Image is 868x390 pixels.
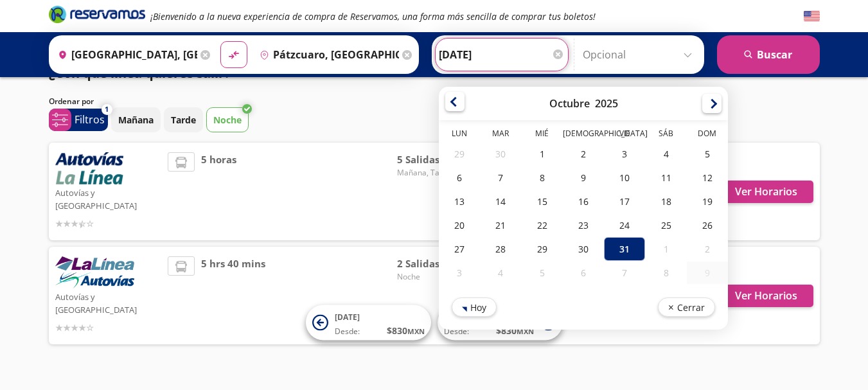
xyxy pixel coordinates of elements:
img: Autovías y La Línea [55,256,134,288]
button: Noche [206,107,249,132]
span: 2 Salidas [397,256,487,271]
span: Noche [397,271,487,283]
button: Buscar [717,35,820,74]
th: Sábado [645,128,686,142]
p: Autovías y [GEOGRAPHIC_DATA] [55,184,162,212]
div: 03-Oct-25 [604,142,645,166]
span: Desde: [335,326,360,337]
small: MXN [407,326,425,336]
em: ¡Bienvenido a la nueva experiencia de compra de Reservamos, una forma más sencilla de comprar tus... [150,10,596,22]
p: Ordenar por [49,96,94,107]
button: Tarde [164,107,203,132]
p: Noche [213,113,242,127]
span: $ 830 [496,324,534,337]
div: 04-Nov-25 [480,261,521,285]
div: 02-Oct-25 [562,142,603,166]
button: 1Filtros [49,109,108,131]
th: Lunes [439,128,480,142]
div: 16-Oct-25 [562,190,603,213]
div: 15-Oct-25 [521,190,562,213]
th: Miércoles [521,128,562,142]
a: Brand Logo [49,4,145,28]
div: 28-Oct-25 [480,237,521,261]
div: 01-Nov-25 [645,237,686,261]
i: Brand Logo [49,4,145,24]
div: 2025 [594,96,617,111]
p: Tarde [171,113,196,127]
span: 5 hrs 40 mins [201,256,265,335]
span: Desde: [444,326,469,337]
span: 5 Salidas [397,152,487,167]
div: 24-Oct-25 [604,213,645,237]
div: 25-Oct-25 [645,213,686,237]
input: Elegir Fecha [439,39,565,71]
div: 01-Oct-25 [521,142,562,166]
div: 08-Oct-25 [521,166,562,190]
div: 22-Oct-25 [521,213,562,237]
div: 10-Oct-25 [604,166,645,190]
p: Mañana [118,113,154,127]
div: 09-Oct-25 [562,166,603,190]
img: Autovías y La Línea [55,152,123,184]
button: [DATE]Desde:$830MXN [306,305,431,341]
div: 05-Nov-25 [521,261,562,285]
span: [DATE] [335,312,360,323]
input: Buscar Destino [254,39,399,71]
div: 03-Nov-25 [439,261,480,285]
div: 23-Oct-25 [562,213,603,237]
input: Opcional [583,39,698,71]
div: 27-Oct-25 [439,237,480,261]
div: 11-Oct-25 [645,166,686,190]
div: 05-Oct-25 [686,142,727,166]
div: 29-Sep-25 [439,142,480,166]
input: Buscar Origen [53,39,197,71]
div: 09-Nov-25 [686,261,727,284]
span: $ 830 [387,324,425,337]
div: 21-Oct-25 [480,213,521,237]
div: 12-Oct-25 [686,166,727,190]
button: English [804,8,820,24]
div: 02-Nov-25 [686,237,727,261]
th: Martes [480,128,521,142]
div: Octubre [549,96,589,111]
div: 07-Nov-25 [604,261,645,285]
small: MXN [517,326,534,336]
p: Autovías y [GEOGRAPHIC_DATA] [55,288,162,316]
div: 29-Oct-25 [521,237,562,261]
button: Hoy [452,297,497,317]
span: Mañana, Tarde y Noche [397,167,487,179]
div: 30-Oct-25 [562,237,603,261]
button: Ver Horarios [719,285,813,307]
div: 20-Oct-25 [439,213,480,237]
th: Domingo [686,128,727,142]
div: 07-Oct-25 [480,166,521,190]
div: 17-Oct-25 [604,190,645,213]
div: 18-Oct-25 [645,190,686,213]
button: Ver Horarios [719,181,813,203]
div: 08-Nov-25 [645,261,686,285]
div: 31-Oct-25 [604,237,645,261]
div: 26-Oct-25 [686,213,727,237]
div: 19-Oct-25 [686,190,727,213]
th: Viernes [604,128,645,142]
button: Cerrar [657,297,714,317]
div: 14-Oct-25 [480,190,521,213]
div: 13-Oct-25 [439,190,480,213]
div: 04-Oct-25 [645,142,686,166]
span: 5 horas [201,152,236,231]
div: 30-Sep-25 [480,142,521,166]
div: 06-Oct-25 [439,166,480,190]
p: Filtros [75,112,105,127]
th: Jueves [562,128,603,142]
button: Mañana [111,107,161,132]
button: [DATE]Desde:$830MXN [438,305,563,341]
div: 06-Nov-25 [562,261,603,285]
span: 1 [105,104,109,115]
